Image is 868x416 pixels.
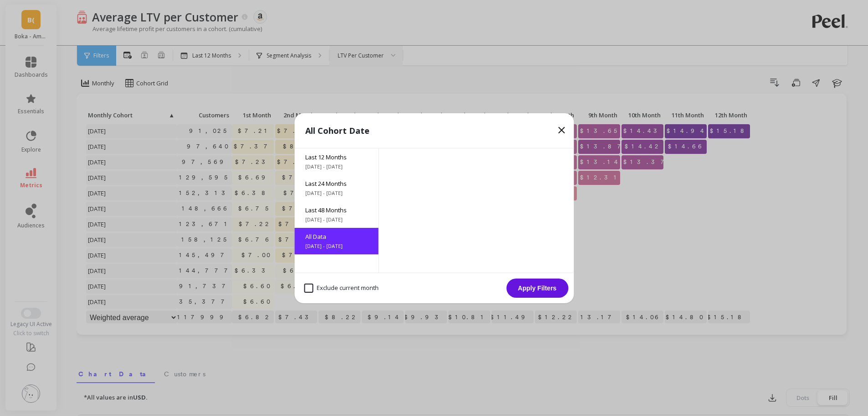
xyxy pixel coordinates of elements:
span: All Data [305,232,367,241]
p: All Cohort Date [305,124,370,137]
span: Last 48 Months [305,206,367,214]
span: Last 24 Months [305,179,367,188]
span: [DATE] - [DATE] [305,190,367,197]
span: [DATE] - [DATE] [305,242,367,250]
span: [DATE] - [DATE] [305,163,367,170]
button: Apply Filters [506,279,568,298]
span: [DATE] - [DATE] [305,216,367,223]
span: Last 12 Months [305,153,367,161]
span: Exclude current month [304,284,379,293]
